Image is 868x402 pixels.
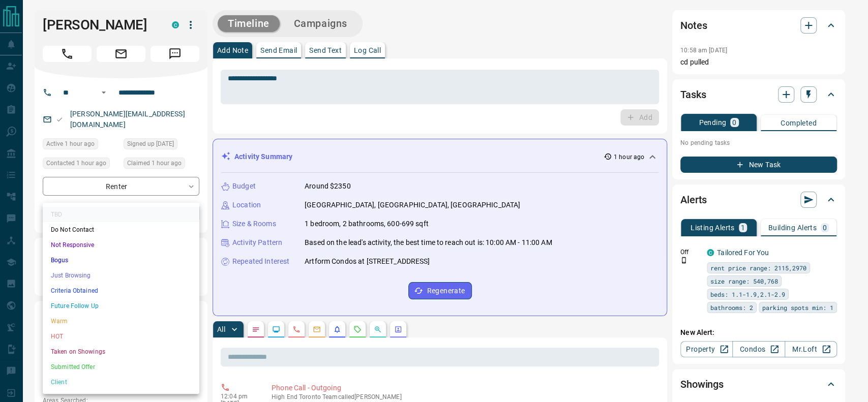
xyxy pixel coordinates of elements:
li: Not Responsive [43,237,199,253]
li: Criteria Obtained [43,283,199,298]
li: Warm [43,314,199,329]
li: Do Not Contact [43,222,199,237]
li: HOT [43,329,199,344]
li: Submitted Offer [43,359,199,375]
li: Just Browsing [43,268,199,283]
li: Future Follow Up [43,298,199,314]
li: Bogus [43,253,199,268]
li: Client [43,375,199,390]
li: Taken on Showings [43,344,199,359]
